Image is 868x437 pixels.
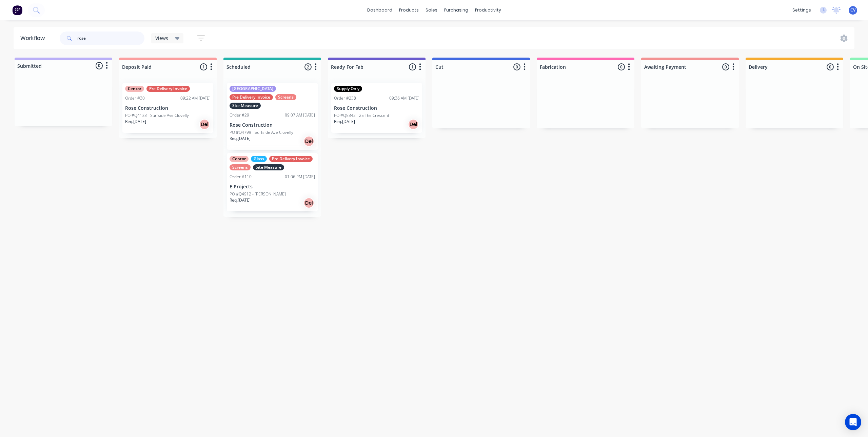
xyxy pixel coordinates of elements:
[230,103,261,109] div: Site Measure
[253,164,284,170] div: Site Measure
[364,5,396,15] a: dashboard
[125,112,189,119] p: PO #Q4133 - Surfside Ave Clovelly
[20,34,48,42] div: Workflow
[230,122,315,128] p: Rose Construction
[408,119,419,130] div: Del
[334,105,419,111] p: Rose Construction
[422,5,441,15] div: sales
[227,153,318,211] div: CentorGlassPre Delivery InvoiceScreensSite MeasureOrder #11001:06 PM [DATE]E ProjectsPO #Q4912 - ...
[230,129,293,136] p: PO #Q4799 - Surfside Ave Clovelly
[230,112,249,118] div: Order #29
[251,156,267,162] div: Glass
[199,119,210,130] div: Del
[303,136,314,147] div: Del
[396,5,422,15] div: products
[230,86,276,92] div: [GEOGRAPHIC_DATA]
[334,119,355,125] p: Req. [DATE]
[334,112,389,119] p: PO #Q5342 - 25 The Crescent
[125,105,211,111] p: Rose Construction
[389,95,419,101] div: 09:36 AM [DATE]
[230,94,273,100] div: Pre Delivery Invoice
[285,174,315,180] div: 01:06 PM [DATE]
[303,197,314,208] div: Del
[334,95,356,101] div: Order #238
[77,32,144,45] input: Search for orders...
[155,35,168,42] span: Views
[472,5,505,15] div: productivity
[122,83,213,133] div: CentorPre Delivery InvoiceOrder #3009:22 AM [DATE]Rose ConstructionPO #Q4133 - Surfside Ave Clove...
[230,136,251,142] p: Req. [DATE]
[275,94,296,100] div: Screens
[230,164,251,170] div: Screens
[230,156,249,162] div: Centor
[285,112,315,118] div: 09:07 AM [DATE]
[146,86,190,92] div: Pre Delivery Invoice
[230,191,286,197] p: PO #Q4912 - [PERSON_NAME]
[441,5,472,15] div: purchasing
[230,197,251,203] p: Req. [DATE]
[180,95,211,101] div: 09:22 AM [DATE]
[230,174,252,180] div: Order #110
[227,83,318,150] div: [GEOGRAPHIC_DATA]Pre Delivery InvoiceScreensSite MeasureOrder #2909:07 AM [DATE]Rose Construction...
[125,95,145,101] div: Order #30
[12,5,22,15] img: Factory
[331,83,422,133] div: Supply OnlyOrder #23809:36 AM [DATE]Rose ConstructionPO #Q5342 - 25 The CrescentReq.[DATE]Del
[789,5,814,15] div: settings
[125,119,146,125] p: Req. [DATE]
[334,86,362,92] div: Supply Only
[125,86,144,92] div: Centor
[850,7,855,13] span: CV
[845,414,861,430] div: Open Intercom Messenger
[230,184,315,190] p: E Projects
[269,156,313,162] div: Pre Delivery Invoice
